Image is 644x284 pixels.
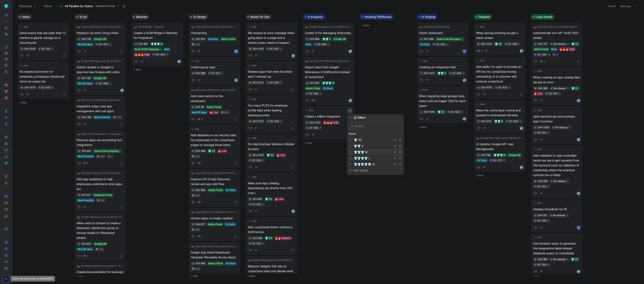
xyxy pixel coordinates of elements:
[347,149,404,155] div: 👕👕👕 M
[354,162,375,166] span: 👕👕👕👕👕 XL
[354,138,362,141] span: 👕 XS
[354,156,370,160] span: 👕👕👕👕 L
[349,123,402,129] input: Search
[347,155,404,161] div: 👕👕👕👕 L
[353,168,384,173] div: Add option
[349,131,402,136] div: None
[347,161,404,167] div: 👕👕👕👕👕 XL
[354,144,363,148] span: 👕👕 S
[347,143,404,149] div: 👕👕 S
[11,276,55,282] div: Cycle will shut down on the [DATE].
[354,150,367,154] span: 👕👕👕 M
[347,116,404,120] div: Effort
[3,3,9,9] button: ShiftControl
[347,137,404,143] div: 👕 XS
[4,4,8,8] img: ShiftControl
